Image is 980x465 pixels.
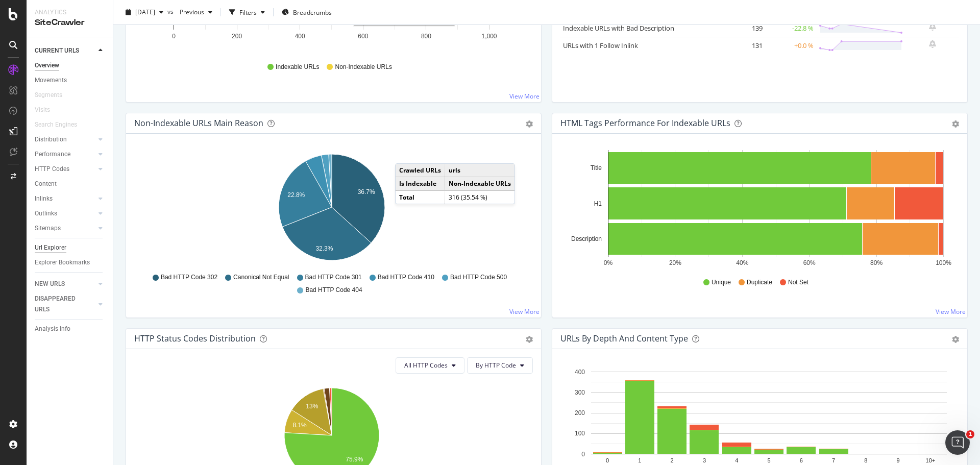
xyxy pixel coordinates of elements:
text: 600 [358,33,368,40]
div: HTTP Status Codes Distribution [134,333,256,344]
div: Filters [239,8,257,16]
svg: A chart. [560,150,955,268]
svg: A chart. [134,150,529,268]
span: vs [167,7,176,15]
td: Is Indexable [396,177,445,191]
iframe: Intercom live chat [945,430,970,455]
text: 7 [832,457,835,463]
a: Segments [35,90,72,101]
text: 4 [735,457,738,463]
a: Sitemaps [35,223,95,234]
span: 2025 Oct. 1st [135,8,155,16]
span: By HTTP Code [476,361,516,370]
text: 8.1% [292,422,307,429]
text: 9 [897,457,900,463]
text: 2 [671,457,674,463]
text: 20% [669,259,681,266]
text: Description [571,235,602,242]
text: 13% [306,403,318,410]
td: Non-Indexable URLs [445,177,515,191]
text: 3 [703,457,706,463]
div: Content [35,179,57,189]
a: NEW URLS [35,279,95,289]
text: 300 [575,389,585,396]
span: 1 [966,430,974,438]
span: Bad HTTP Code 302 [161,273,217,282]
text: 1,000 [481,33,497,40]
text: 75.9% [346,456,363,463]
text: 200 [232,33,242,40]
span: Previous [176,8,204,16]
span: Bad HTTP Code 301 [305,273,362,282]
td: urls [445,164,515,177]
div: gear [526,336,533,343]
text: 5 [767,457,770,463]
text: 60% [803,259,816,266]
a: Content [35,179,106,189]
a: CURRENT URLS [35,45,95,56]
span: All HTTP Codes [404,361,448,370]
div: bell-plus [929,22,936,31]
text: 400 [295,33,305,40]
td: -22.8 % [765,19,816,37]
td: 139 [724,19,765,37]
div: Performance [35,149,70,160]
button: By HTTP Code [467,357,533,374]
a: Analysis Info [35,324,106,334]
span: Bad HTTP Code 410 [378,273,434,282]
text: 100 [575,430,585,437]
a: Visits [35,105,60,115]
a: DISAPPEARED URLS [35,293,95,315]
text: 10+ [926,457,936,463]
text: 200 [575,409,585,417]
div: HTML Tags Performance for Indexable URLs [560,118,730,128]
a: View More [936,307,966,316]
div: gear [952,336,959,343]
div: CURRENT URLS [35,45,79,56]
a: Search Engines [35,119,87,130]
div: gear [526,120,533,128]
div: Analytics [35,8,105,17]
text: Title [591,164,602,172]
text: 1 [638,457,641,463]
button: All HTTP Codes [396,357,464,374]
div: Outlinks [35,208,57,219]
span: Not Set [788,278,808,287]
div: Non-Indexable URLs Main Reason [134,118,263,128]
text: 0 [172,33,176,40]
div: Analysis Info [35,324,70,334]
text: 8 [864,457,867,463]
text: 80% [870,259,883,266]
div: Search Engines [35,119,77,130]
a: URLs with 1 Follow Inlink [563,41,638,50]
td: 316 (35.54 %) [445,190,515,204]
span: Breadcrumbs [293,8,332,16]
div: Movements [35,75,67,86]
div: Visits [35,105,50,115]
a: View More [509,307,540,316]
text: 32.3% [315,245,333,252]
button: Breadcrumbs [278,4,336,20]
div: Sitemaps [35,223,61,234]
button: [DATE] [121,4,167,20]
div: bell-plus [929,40,936,48]
a: Overview [35,60,106,71]
div: HTTP Codes [35,164,69,175]
div: DISAPPEARED URLS [35,293,86,315]
a: View More [509,92,540,101]
div: Explorer Bookmarks [35,257,90,268]
div: Overview [35,60,59,71]
text: 800 [421,33,431,40]
a: Performance [35,149,95,160]
a: Movements [35,75,106,86]
td: 131 [724,37,765,54]
div: Inlinks [35,193,53,204]
div: Distribution [35,134,67,145]
text: 100% [936,259,951,266]
span: Bad HTTP Code 404 [305,286,362,295]
button: Filters [225,4,269,20]
td: Total [396,190,445,204]
a: Inlinks [35,193,95,204]
a: Outlinks [35,208,95,219]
